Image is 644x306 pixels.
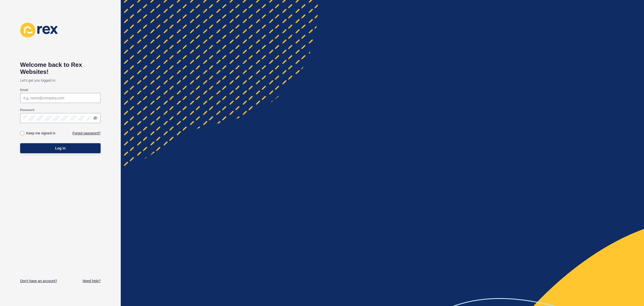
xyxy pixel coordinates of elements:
[20,143,101,153] button: Log in
[83,278,101,283] a: Need help?
[23,95,97,100] input: e.g. name@company.com
[20,108,34,112] label: Password
[20,75,101,85] p: Let's get you logged in.
[55,146,66,151] span: Log in
[20,88,28,92] label: Email
[20,278,57,283] a: Don't have an account?
[20,61,101,75] h1: Welcome back to Rex Websites!
[26,131,55,136] label: Keep me signed in
[72,131,101,136] a: Forgot password?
